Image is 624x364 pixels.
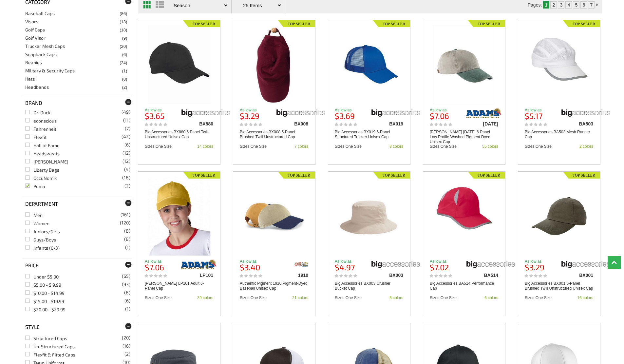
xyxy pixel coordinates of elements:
span: (161) [121,212,130,217]
img: Top Seller [468,172,505,179]
div: Sizes One Size [145,296,172,300]
img: Top Seller [278,20,315,27]
div: 16 colors [577,296,593,300]
img: Next Page [596,4,598,6]
span: (86) [120,10,127,17]
a: 6 [582,2,585,8]
a: Big Accessories BX008 5-Panel Brushed Twill Unstructured Cap [233,25,315,104]
span: (13) [120,19,127,25]
a: Baseball Caps [25,10,55,16]
a: Headsweats(12) [25,151,60,156]
span: (49) [122,110,130,114]
a: Hats [25,76,35,82]
img: Top Seller [278,172,315,179]
a: [PERSON_NAME] [DATE] 6 Panel Low Profile Washed Pigment Dyed Unisex Cap [430,130,498,144]
div: 2 colors [579,144,593,148]
div: Sizes One Size [240,144,267,148]
div: BX001 [558,273,593,278]
b: $3.69 [335,111,355,121]
span: (11) [123,118,130,123]
a: Liberty Bags(4) [25,167,59,173]
a: Men(161) [25,212,43,218]
a: Structured Caps(20) [25,335,67,341]
a: $10.00 - $14.99(8) [25,290,65,296]
span: (8) [124,229,130,233]
a: Big Accessories BA514 Performance Cap [430,281,498,291]
b: $3.40 [240,262,260,272]
img: Top Seller [373,20,410,27]
p: As low as [335,108,370,112]
img: Top Seller [183,20,220,27]
span: (9) [122,35,127,42]
div: 14 colors [197,144,213,148]
div: Sizes One Size [335,144,362,148]
b: $7.06 [145,262,164,272]
a: 7 [590,2,593,8]
a: Big Accessories BX019 6-Panel Structured Trucker Unisex Cap [335,130,403,140]
span: (6) [122,51,127,58]
div: Style [22,320,132,334]
a: Visors [25,19,38,24]
img: Big Accessories BX001 6-Panel Brushed Twill Unstructured Unisex Cap [528,177,591,256]
a: Hall of Fame(6) [25,143,60,148]
div: [DATE] [463,122,498,126]
a: Under $5.00(65) [25,274,59,279]
img: big-accessories/bx001 [561,259,610,269]
img: Big Accessories BX019 6-Panel Structured Trucker Unisex Cap [338,25,401,104]
div: LP101 [178,273,213,278]
span: (1) [125,245,130,250]
img: big-accessories/bx008 [276,108,325,118]
span: (6) [124,298,130,303]
a: $15.00 - $19.99(6) [25,298,64,304]
div: 8 colors [389,144,403,148]
img: Top Seller [563,20,600,27]
div: BX008 [273,122,308,126]
a: [PERSON_NAME](12) [25,159,68,164]
span: (65) [122,274,130,278]
span: (12) [123,159,130,163]
img: Big Accessories BA514 Performance Cap [433,177,496,256]
a: Military & Security Caps [25,68,75,73]
img: Big Accessories BX008 5-Panel Brushed Twill Unstructured Cap [243,25,306,104]
td: Pages: [528,1,542,9]
b: $7.06 [430,111,449,121]
p: As low as [525,259,560,263]
div: BA503 [558,122,593,126]
b: $7.02 [430,262,449,272]
img: Big Accessories BX003 Crusher Bucket Cap [338,177,401,256]
div: BA514 [463,273,498,278]
img: big-accessories/ba514 [466,259,515,269]
a: Headbands [25,84,49,90]
a: Big Accessories BA514 Performance Cap [423,177,505,256]
p: As low as [525,108,560,112]
a: Flexfit(42) [25,134,47,140]
span: (18) [122,175,130,180]
img: authentic-pigment/1910 [294,259,308,269]
a: Women(120) [25,220,49,226]
span: (12) [123,151,130,155]
a: Golf Caps [25,27,45,32]
span: (16) [123,344,130,348]
a: Adams AD969 6 Panel Low Profile Washed Pigment Dyed Unisex Cap [423,25,505,104]
a: Un-Structured Caps(16) [25,344,75,349]
a: [PERSON_NAME] LP101 Adult 6-Panel Cap [145,281,213,291]
a: Dri Duck(49) [25,110,50,115]
a: Big Accessories BX001 6-Panel Brushed Twill Unstructured Unisex Cap [518,177,600,256]
div: Sizes One Size [335,296,362,300]
a: Adams LP101 Adult 6-Panel Cap [138,177,220,256]
span: (120) [120,220,130,225]
div: BX003 [368,273,403,278]
p: As low as [240,259,275,263]
a: Snapback Caps [25,51,57,57]
img: Adams LP101 Adult 6-Panel Cap [148,177,211,256]
span: (4) [124,167,130,172]
p: As low as [145,259,180,263]
img: big-accessories/bx880 [181,108,230,118]
a: 5 [575,2,577,8]
span: (8) [124,237,130,241]
a: Flexfit & Fitted Caps(2) [25,352,75,357]
div: Sizes One Size [430,296,457,300]
a: 4 [567,2,570,8]
td: 1 [543,1,549,9]
span: (24) [120,60,127,66]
